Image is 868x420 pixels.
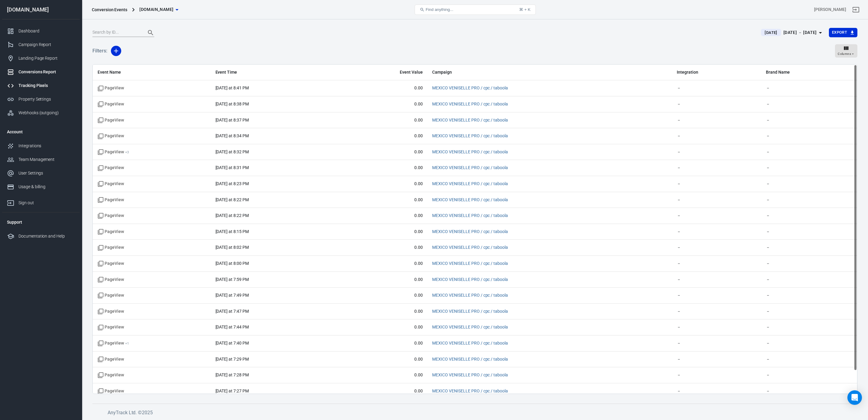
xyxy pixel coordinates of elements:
[835,44,857,58] button: Columns
[677,181,756,187] span: －
[98,292,124,298] span: Standard event name
[339,388,422,394] span: 0.00
[2,139,80,153] a: Integrations
[677,197,756,203] span: －
[766,165,851,171] span: －
[432,261,508,267] span: MEXICO VENISELLE PRO / cpc / taboola
[18,82,75,89] div: Tracking Pixels
[98,324,124,330] span: Standard event name
[339,356,422,362] span: 0.00
[339,197,422,203] span: 0.00
[2,52,80,65] a: Landing Page Report
[432,388,508,394] span: MEXICO VENISELLE PRO / cpc / taboola
[415,5,536,15] button: Find anything...⌘ + K
[432,197,508,203] span: MEXICO VENISELLE PRO / cpc / taboola
[18,96,75,102] div: Property Settings
[92,7,127,13] div: Conversion Events
[339,213,422,219] span: 0.00
[339,181,422,187] span: 0.00
[432,118,508,122] a: MEXICO VENISELLE PRO / cpc / taboola
[215,261,249,266] time: 2025-08-28T20:00:40-04:00
[98,165,124,171] span: Standard event name
[432,245,508,251] span: MEXICO VENISELLE PRO / cpc / taboola
[215,309,249,314] time: 2025-08-28T19:47:54-04:00
[98,101,124,107] span: Standard event name
[98,356,124,362] span: Standard event name
[766,277,851,283] span: －
[215,133,249,138] time: 2025-08-28T20:34:24-04:00
[766,340,851,346] span: －
[432,277,508,283] span: MEXICO VENISELLE PRO / cpc / taboola
[98,197,124,203] span: Standard event name
[766,117,851,123] span: －
[98,213,124,219] span: Standard event name
[215,181,249,186] time: 2025-08-28T20:23:57-04:00
[215,388,249,393] time: 2025-08-28T19:27:19-04:00
[677,229,756,235] span: －
[432,293,508,298] a: MEXICO VENISELLE PRO / cpc / taboola
[432,372,508,378] span: MEXICO VENISELLE PRO / cpc / taboola
[18,184,75,190] div: Usage & billing
[432,85,508,90] a: MEXICO VENISELLE PRO / cpc / taboola
[98,117,124,123] span: Standard event name
[677,69,756,75] span: Integration
[215,277,249,282] time: 2025-08-28T19:59:16-04:00
[339,69,422,75] span: Event Value
[677,117,756,123] span: －
[677,308,756,315] span: －
[677,149,756,155] span: －
[18,200,75,206] div: Sign out
[432,149,508,155] span: MEXICO VENISELLE PRO / cpc / taboola
[432,324,508,330] span: MEXICO VENISELLE PRO / cpc / taboola
[432,340,508,346] span: MEXICO VENISELLE PRO / cpc / taboola
[766,133,851,139] span: －
[432,356,508,362] span: MEXICO VENISELLE PRO / cpc / taboola
[98,308,124,315] span: Standard event name
[432,277,508,282] a: MEXICO VENISELLE PRO / cpc / taboola
[139,6,173,13] span: protsotsil.shop
[432,117,508,123] span: MEXICO VENISELLE PRO / cpc / taboola
[215,372,249,377] time: 2025-08-28T19:28:54-04:00
[98,69,182,75] span: Event Name
[339,292,422,298] span: 0.00
[677,261,756,267] span: －
[2,153,80,166] a: Team Management
[432,149,508,154] a: MEXICO VENISELLE PRO / cpc / taboola
[677,324,756,330] span: －
[432,341,508,345] a: MEXICO VENISELLE PRO / cpc / taboola
[137,4,181,15] button: [DOMAIN_NAME]
[783,29,817,36] div: [DATE] － [DATE]
[98,340,129,346] span: PageView
[2,7,80,12] div: [DOMAIN_NAME]
[766,181,851,187] span: －
[339,85,422,91] span: 0.00
[339,117,422,123] span: 0.00
[756,28,829,38] button: [DATE][DATE] － [DATE]
[432,181,508,187] span: MEXICO VENISELLE PRO / cpc / taboola
[432,101,508,107] span: MEXICO VENISELLE PRO / cpc / taboola
[766,69,851,75] span: Brand Name
[432,181,508,186] a: MEXICO VENISELLE PRO / cpc / taboola
[215,149,249,154] time: 2025-08-28T20:32:09-04:00
[98,261,124,267] span: Standard event name
[339,149,422,155] span: 0.00
[215,293,249,298] time: 2025-08-28T19:49:49-04:00
[215,229,249,234] time: 2025-08-28T20:15:33-04:00
[677,133,756,139] span: －
[143,25,158,40] button: Search
[18,156,75,163] div: Team Management
[432,325,508,329] a: MEXICO VENISELLE PRO / cpc / taboola
[18,28,75,34] div: Dashboard
[432,69,517,75] span: Campaign
[339,245,422,251] span: 0.00
[108,409,562,416] h6: AnyTrack Ltd. © 2025
[215,357,249,362] time: 2025-08-28T19:29:01-04:00
[98,229,124,235] span: Standard event name
[215,341,249,345] time: 2025-08-28T19:40:12-04:00
[432,133,508,138] a: MEXICO VENISELLE PRO / cpc / taboola
[677,372,756,378] span: －
[766,261,851,267] span: －
[215,69,300,75] span: Event Time
[215,85,249,90] time: 2025-08-28T20:41:27-04:00
[432,102,508,106] a: MEXICO VENISELLE PRO / cpc / taboola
